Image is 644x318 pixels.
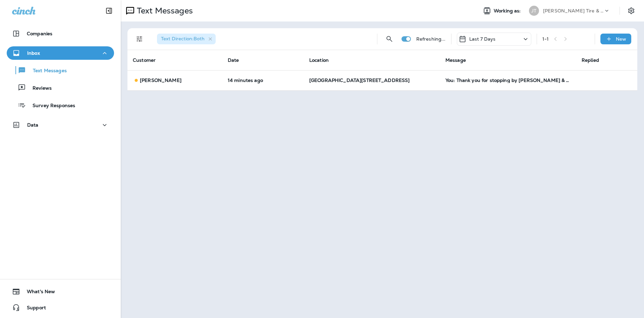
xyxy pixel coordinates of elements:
[7,46,114,60] button: Inbox
[7,81,114,95] button: Reviews
[616,36,626,42] p: New
[228,78,299,83] p: Sep 17, 2025 02:58 PM
[100,4,118,17] button: Collapse Sidebar
[20,289,55,297] span: What's New
[543,8,603,13] p: [PERSON_NAME] Tire & Auto
[26,68,67,74] p: Text Messages
[27,122,39,128] p: Data
[26,85,52,92] p: Reviews
[309,77,410,83] span: [GEOGRAPHIC_DATA][STREET_ADDRESS]
[133,32,146,46] button: Filters
[529,6,539,16] div: JT
[383,32,396,46] button: Search Messages
[7,98,114,112] button: Survey Responses
[7,27,114,40] button: Companies
[7,301,114,314] button: Support
[7,63,114,77] button: Text Messages
[469,36,496,42] p: Last 7 Days
[26,103,75,109] p: Survey Responses
[20,305,46,313] span: Support
[228,57,239,63] span: Date
[582,57,599,63] span: Replied
[157,34,216,44] div: Text Direction:Both
[161,36,205,42] span: Text Direction : Both
[416,36,446,42] p: Refreshing...
[445,78,571,83] div: You: Thank you for stopping by Jensen Tire & Auto - South 144th Street. Please take 30 seconds to...
[27,50,40,56] p: Inbox
[27,31,52,36] p: Companies
[140,78,181,83] p: [PERSON_NAME]
[133,57,156,63] span: Customer
[625,5,637,17] button: Settings
[494,8,522,14] span: Working as:
[134,6,193,16] p: Text Messages
[445,57,466,63] span: Message
[7,118,114,132] button: Data
[542,36,549,42] div: 1 - 1
[7,285,114,298] button: What's New
[309,57,329,63] span: Location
